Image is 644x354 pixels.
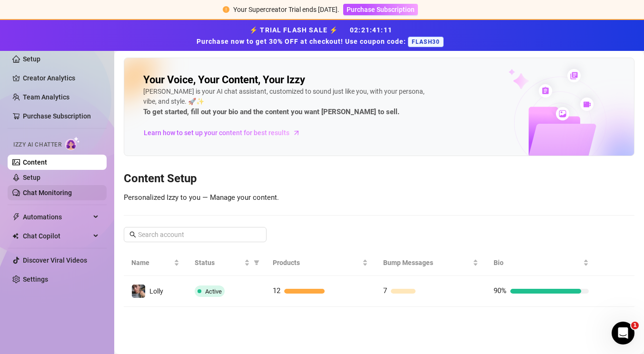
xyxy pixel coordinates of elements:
[12,233,19,239] img: Chat Copilot
[233,6,339,13] span: Your Supercreator Trial ends [DATE].
[205,288,222,295] span: Active
[131,257,172,268] span: Name
[223,6,229,13] span: exclamation-circle
[350,26,392,34] span: 02 : 21 : 41 : 11
[273,286,280,295] span: 12
[254,260,259,265] span: filter
[187,250,266,276] th: Status
[124,171,634,187] h3: Content Setup
[138,229,253,240] input: Search account
[23,275,48,283] a: Settings
[144,128,289,138] span: Learn how to set up your content for best results
[23,256,87,264] a: Discover Viral Videos
[13,140,61,149] span: Izzy AI Chatter
[273,257,360,268] span: Products
[197,38,408,45] strong: Purchase now to get 30% OFF at checkout! Use coupon code:
[486,250,596,276] th: Bio
[143,125,307,140] a: Learn how to set up your content for best results
[347,6,415,13] span: Purchase Subscription
[23,174,40,181] a: Setup
[143,87,429,118] div: [PERSON_NAME] is your AI chat assistant, customized to sound just like you, with your persona, vi...
[23,55,40,63] a: Setup
[631,322,639,329] span: 1
[124,193,279,202] span: Personalized Izzy to you — Manage your content.
[23,70,99,86] a: Creator Analytics
[494,257,581,268] span: Bio
[265,250,376,276] th: Products
[149,287,163,295] span: Lolly
[486,59,634,156] img: ai-chatter-content-library-cLFOSyPT.png
[23,93,69,101] a: Team Analytics
[129,231,136,238] span: search
[12,213,20,221] span: thunderbolt
[124,250,187,276] th: Name
[23,112,91,120] a: Purchase Subscription
[383,286,387,295] span: 7
[195,257,243,268] span: Status
[23,209,90,225] span: Automations
[612,322,634,344] iframe: Intercom live chat
[132,285,145,298] img: Lolly
[23,228,90,244] span: Chat Copilot
[408,37,444,47] span: FLASH30
[23,158,47,166] a: Content
[383,257,471,268] span: Bump Messages
[143,73,305,87] h2: Your Voice, Your Content, Your Izzy
[65,137,80,150] img: AI Chatter
[343,4,418,15] button: Purchase Subscription
[376,250,486,276] th: Bump Messages
[143,108,399,116] strong: To get started, fill out your bio and the content you want [PERSON_NAME] to sell.
[197,26,447,45] strong: ⚡ TRIAL FLASH SALE ⚡
[343,6,418,13] a: Purchase Subscription
[23,189,72,197] a: Chat Monitoring
[252,256,261,270] span: filter
[292,128,301,138] span: arrow-right
[494,286,506,295] span: 90%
